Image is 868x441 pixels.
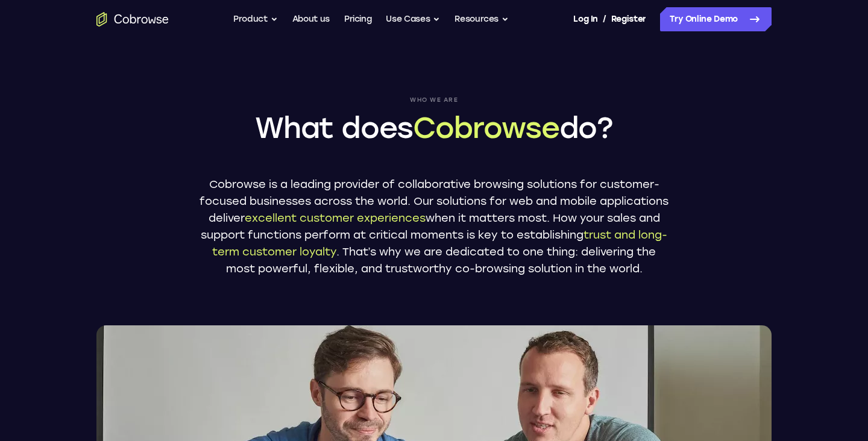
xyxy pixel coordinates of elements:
button: Use Cases [386,7,440,31]
p: Cobrowse is a leading provider of collaborative browsing solutions for customer-focused businesse... [199,176,669,277]
h1: What does do? [199,108,669,147]
span: / [603,12,606,27]
a: About us [292,7,330,31]
a: Log In [573,7,597,31]
span: Who we are [199,96,669,104]
a: Go to the home page [96,12,169,27]
span: excellent customer experiences [245,211,426,225]
button: Resources [454,7,509,31]
a: Pricing [344,7,372,31]
a: Try Online Demo [660,7,772,31]
span: Cobrowse [413,110,559,145]
a: Register [611,7,646,31]
button: Product [233,7,278,31]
